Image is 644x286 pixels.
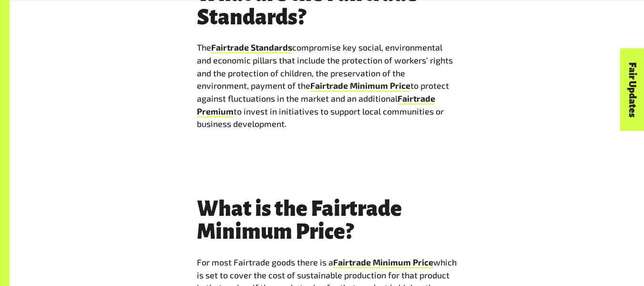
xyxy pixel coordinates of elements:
[310,80,410,92] a: Fairtrade Minimum Price
[197,41,457,130] p: The compromise key social, environmental and economic pillars that include the protection of work...
[197,198,457,244] h2: What is the Fairtrade Minimum Price?
[211,42,292,53] a: Fairtrade Standards
[333,257,433,268] a: Fairtrade Minimum Price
